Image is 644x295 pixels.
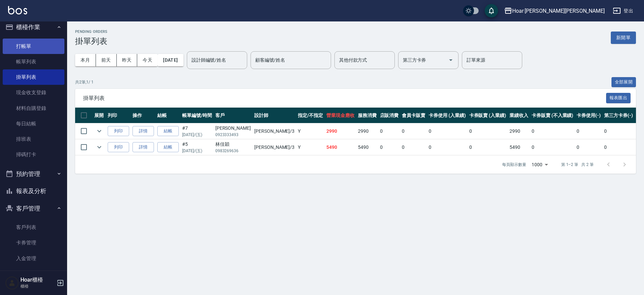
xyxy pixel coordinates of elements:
td: 0 [378,139,400,155]
a: 報表匯出 [606,95,631,101]
th: 卡券使用 (入業績) [427,108,468,123]
th: 卡券販賣 (不入業績) [530,108,575,123]
td: 0 [575,123,602,139]
th: 設計師 [253,108,296,123]
button: 列印 [108,142,129,153]
button: 登出 [610,5,636,17]
td: # 5 [180,139,214,155]
button: [DATE] [158,54,183,66]
th: 服務消費 [356,108,378,123]
th: 會員卡販賣 [400,108,427,123]
h5: Hoar櫃檯 [20,277,55,283]
td: 0 [378,123,400,139]
button: 會員卡管理 [3,269,64,286]
button: save [485,4,498,17]
td: 0 [602,123,635,139]
td: [PERSON_NAME] /3 [253,139,296,155]
td: # 7 [180,123,214,139]
h2: Pending Orders [75,29,108,34]
td: 0 [468,139,508,155]
a: 詳情 [132,142,154,153]
th: 結帳 [156,108,180,123]
th: 營業現金應收 [325,108,356,123]
button: 報表及分析 [3,182,64,200]
p: 第 1–2 筆 共 2 筆 [561,162,594,168]
td: 0 [575,139,602,155]
th: 第三方卡券(-) [602,108,635,123]
a: 掛單列表 [3,69,64,85]
td: 2990 [325,123,356,139]
td: 0 [400,123,427,139]
th: 指定/不指定 [296,108,325,123]
th: 客戶 [214,108,253,123]
td: 0 [530,123,575,139]
td: 0 [400,139,427,155]
a: 詳情 [132,126,154,136]
p: 共 2 筆, 1 / 1 [75,79,94,85]
td: 5490 [356,139,378,155]
td: 林佳穎 [214,139,253,155]
h3: 掛單列表 [75,37,108,46]
button: 新開單 [611,32,636,44]
button: 昨天 [117,54,138,66]
button: expand row [94,142,104,152]
a: 客戶列表 [3,220,64,235]
td: Y [296,123,325,139]
th: 業績收入 [508,108,530,123]
button: 結帳 [157,126,179,136]
button: 預約管理 [3,165,64,183]
td: 0 [427,139,468,155]
td: [PERSON_NAME] [214,123,253,139]
button: Hoar [PERSON_NAME][PERSON_NAME] [501,4,607,18]
a: 材料自購登錄 [3,101,64,116]
th: 帳單編號/時間 [180,108,214,123]
p: 0923333493 [215,132,251,138]
img: Person [5,276,19,290]
img: Logo [8,6,27,14]
td: 0 [602,139,635,155]
td: 0 [427,123,468,139]
th: 展開 [93,108,106,123]
td: 5490 [508,139,530,155]
th: 卡券使用(-) [575,108,602,123]
button: 今天 [137,54,158,66]
button: 全部展開 [611,77,636,87]
td: Y [296,139,325,155]
th: 卡券販賣 (入業績) [468,108,508,123]
a: 打帳單 [3,39,64,54]
th: 店販消費 [378,108,400,123]
button: expand row [94,126,104,136]
a: 帳單列表 [3,54,64,69]
td: 2990 [508,123,530,139]
a: 現金收支登錄 [3,85,64,100]
button: 列印 [108,126,129,136]
button: 客戶管理 [3,200,64,217]
button: 結帳 [157,142,179,153]
button: 報表匯出 [606,93,631,103]
th: 列印 [106,108,131,123]
div: Hoar [PERSON_NAME][PERSON_NAME] [512,7,605,15]
td: [PERSON_NAME] /3 [253,123,296,139]
p: [DATE] / (五) [182,148,212,154]
td: 2990 [356,123,378,139]
p: 0983269636 [215,148,251,154]
a: 卡券管理 [3,235,64,250]
span: 掛單列表 [83,95,606,102]
button: Open [445,55,456,65]
a: 每日結帳 [3,116,64,131]
td: 0 [468,123,508,139]
a: 掃碼打卡 [3,147,64,162]
div: 1000 [529,156,550,174]
p: [DATE] / (五) [182,132,212,138]
td: 0 [530,139,575,155]
td: 5490 [325,139,356,155]
a: 排班表 [3,131,64,147]
button: 櫃檯作業 [3,18,64,36]
a: 入金管理 [3,251,64,266]
button: 前天 [96,54,117,66]
a: 新開單 [611,34,636,41]
button: 本月 [75,54,96,66]
p: 櫃檯 [20,283,55,289]
th: 操作 [131,108,156,123]
p: 每頁顯示數量 [502,162,526,168]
